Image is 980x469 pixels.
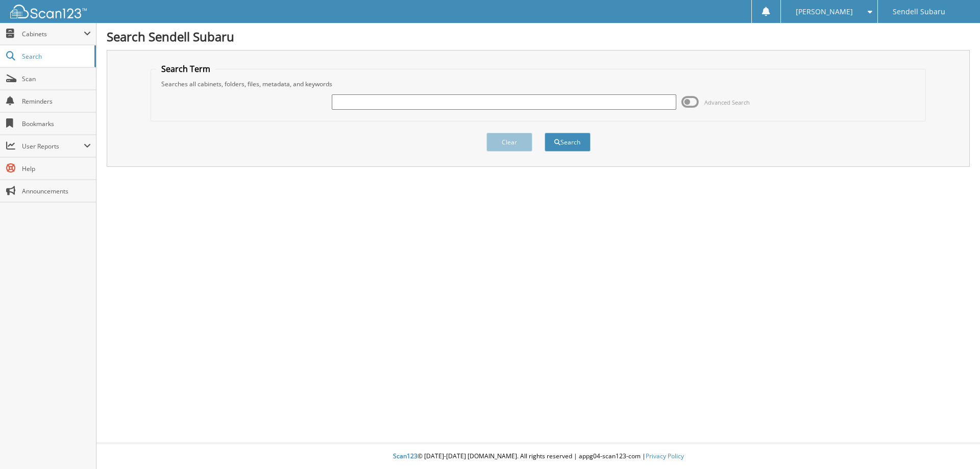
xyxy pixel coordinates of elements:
[704,98,750,106] span: Advanced Search
[22,30,84,38] span: Cabinets
[929,420,980,469] iframe: Chat Widget
[22,119,91,128] span: Bookmarks
[893,9,945,15] span: Sendell Subaru
[107,28,970,45] h1: Search Sendell Subaru
[486,133,532,152] button: Clear
[796,9,853,15] span: [PERSON_NAME]
[393,452,418,460] span: Scan123
[22,52,89,61] span: Search
[545,133,591,152] button: Search
[22,164,91,173] span: Help
[22,97,91,106] span: Reminders
[22,142,84,151] span: User Reports
[96,444,980,469] div: © [DATE]-[DATE] [DOMAIN_NAME]. All rights reserved | appg04-scan123-com |
[22,75,91,83] span: Scan
[10,5,87,18] img: scan123-logo-white.svg
[156,80,921,88] div: Searches all cabinets, folders, files, metadata, and keywords
[156,63,215,75] legend: Search Term
[646,452,684,460] a: Privacy Policy
[22,187,91,195] span: Announcements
